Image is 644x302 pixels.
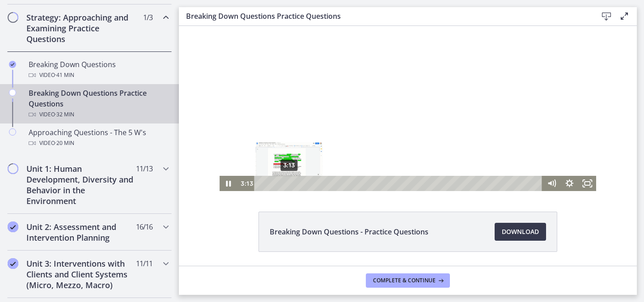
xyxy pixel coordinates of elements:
h3: Breaking Down Questions Practice Questions [186,11,583,21]
iframe: Video Lesson [179,1,637,191]
button: Show settings menu [381,174,399,190]
h2: Unit 2: Assessment and Intervention Planning [26,221,136,243]
div: Video [29,70,168,81]
i: Completed [9,61,16,68]
span: 1 / 3 [143,12,153,23]
h2: Strategy: Approaching and Examining Practice Questions [26,12,136,44]
div: Breaking Down Questions [29,59,168,81]
span: 11 / 11 [136,258,153,269]
span: · 20 min [55,138,74,149]
i: Completed [8,221,18,232]
div: Video [29,138,168,149]
a: Download [495,223,546,241]
i: Completed [8,258,18,269]
div: Video [29,109,168,120]
div: Breaking Down Questions Practice Questions [29,88,168,120]
span: Breaking Down Questions - Practice Questions [270,226,428,237]
button: Fullscreen [399,174,417,190]
h2: Unit 1: Human Development, Diversity and Behavior in the Environment [26,163,136,206]
span: · 41 min [55,70,74,81]
div: Approaching Questions - The 5 W's [29,127,168,149]
span: Download [502,226,539,237]
span: · 32 min [55,109,74,120]
h2: Unit 3: Interventions with Clients and Client Systems (Micro, Mezzo, Macro) [26,258,136,290]
span: 11 / 13 [136,163,153,174]
button: Mute [364,174,381,190]
span: Complete & continue [373,277,436,284]
span: 16 / 16 [136,221,153,232]
button: Complete & continue [366,273,450,288]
